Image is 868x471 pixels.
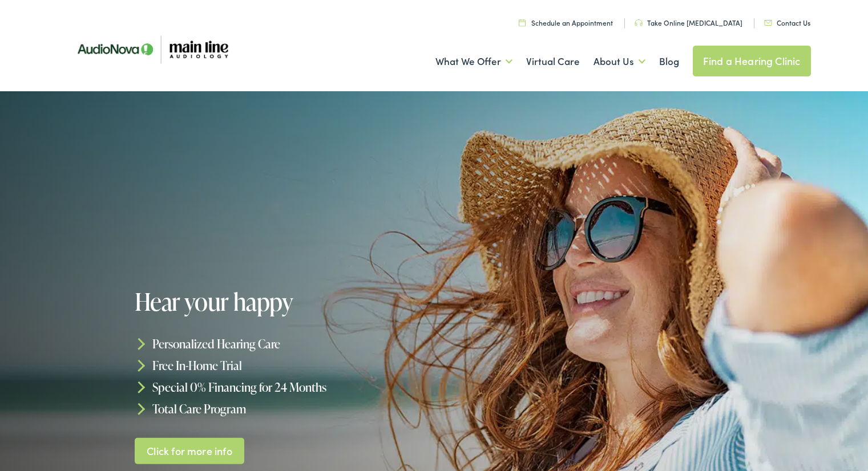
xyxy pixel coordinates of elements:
a: What We Offer [435,40,512,83]
a: Blog [659,40,679,83]
a: About Us [594,40,645,83]
a: Take Online [MEDICAL_DATA] [635,18,742,27]
h1: Hear your happy [135,289,438,315]
a: Schedule an Appointment [519,18,613,27]
li: Free In-Home Trial [135,355,438,376]
li: Special 0% Financing for 24 Months [135,376,438,398]
a: Contact Us [764,18,810,27]
img: utility icon [635,19,643,26]
img: utility icon [519,19,526,26]
a: Find a Hearing Clinic [693,46,811,76]
a: Virtual Care [526,40,580,83]
a: Click for more info [135,437,245,464]
li: Total Care Program [135,397,438,419]
li: Personalized Hearing Care [135,333,438,355]
img: utility icon [764,20,772,26]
